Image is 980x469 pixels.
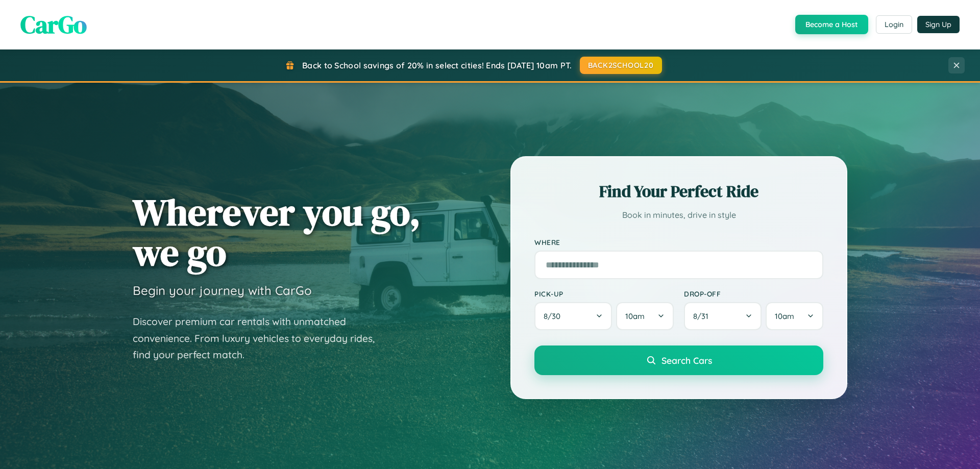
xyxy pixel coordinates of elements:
span: Back to School savings of 20% in select cities! Ends [DATE] 10am PT. [302,60,572,70]
button: Search Cars [534,345,823,375]
button: BACK2SCHOOL20 [580,57,662,74]
span: 10am [775,311,794,321]
span: Search Cars [661,355,712,366]
span: CarGo [20,8,87,41]
label: Pick-up [534,289,674,298]
label: Where [534,238,823,246]
button: Login [876,15,912,34]
span: 8 / 31 [693,311,714,321]
button: 8/30 [534,302,612,330]
h3: Begin your journey with CarGo [133,283,312,298]
p: Discover premium car rentals with unmatched convenience. From luxury vehicles to everyday rides, ... [133,313,388,363]
span: 8 / 30 [544,311,566,321]
span: 10am [625,311,645,321]
button: 10am [766,302,823,330]
h2: Find Your Perfect Ride [534,180,823,203]
label: Drop-off [684,289,823,298]
button: Become a Host [795,15,868,34]
p: Book in minutes, drive in style [534,208,823,223]
h1: Wherever you go, we go [133,192,421,273]
button: Sign Up [917,16,960,33]
button: 10am [616,302,674,330]
button: 8/31 [684,302,762,330]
